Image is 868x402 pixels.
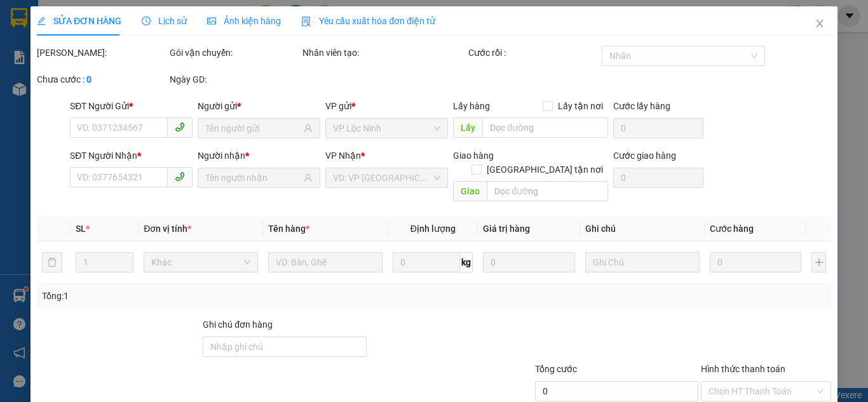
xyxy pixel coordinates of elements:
input: VD: Bàn, Ghế [268,252,383,272]
span: SỬA ĐƠN HÀNG [37,16,121,26]
span: Đơn vị tính [144,224,191,234]
button: Close [802,6,837,42]
input: Dọc đường [482,117,607,138]
span: clock-circle [142,17,151,25]
div: [PERSON_NAME]: [37,46,167,60]
span: VP Nhận [325,151,361,161]
span: Lấy [453,117,482,138]
span: edit [37,17,46,25]
input: Dọc đường [487,181,607,201]
div: Gói vận chuyển: [170,46,300,60]
span: Yêu cầu xuất hóa đơn điện tử [301,16,435,26]
span: Cước hàng [710,224,754,234]
span: Tên hàng [268,224,309,234]
div: Cước rồi : [468,46,599,60]
input: 0 [710,252,801,272]
span: Giao [453,181,487,201]
div: Ngày GD: [170,72,300,86]
span: close [815,18,825,29]
input: Ghi Chú [585,252,700,272]
span: phone [175,171,185,182]
label: Hình thức thanh toán [701,364,785,374]
div: SĐT Người Nhận [70,149,193,163]
label: Cước lấy hàng [613,101,670,111]
input: Tên người gửi [205,121,301,135]
span: Lấy hàng [453,101,490,111]
span: SL [76,224,86,234]
span: user [304,173,313,182]
span: Tổng cước [535,364,577,374]
input: Cước lấy hàng [613,118,703,138]
div: Tổng: 1 [42,289,336,303]
span: Lấy tận nơi [552,99,607,113]
span: [GEOGRAPHIC_DATA] tận nơi [481,163,607,177]
span: Định lượng [410,224,455,234]
th: Ghi chú [580,217,705,241]
div: VP gửi [325,99,448,113]
span: Ảnh kiện hàng [207,16,281,26]
button: plus [811,252,826,272]
img: icon [301,17,311,27]
label: Cước giao hàng [613,151,675,161]
span: Giá trị hàng [483,224,530,234]
span: picture [207,17,216,25]
div: SĐT Người Gửi [70,99,193,113]
span: phone [175,122,185,132]
input: 0 [483,252,574,272]
span: Khác [151,253,250,272]
div: Người gửi [198,99,320,113]
span: Giao hàng [453,151,494,161]
span: user [304,124,313,133]
button: delete [42,252,62,272]
div: Người nhận [198,149,320,163]
div: Chưa cước : [37,72,167,86]
span: kg [460,252,473,272]
b: 0 [86,74,92,84]
input: Cước giao hàng [613,168,703,188]
input: Ghi chú đơn hàng [203,337,366,357]
span: Lịch sử [142,16,187,26]
label: Ghi chú đơn hàng [203,319,273,330]
input: Tên người nhận [205,171,301,185]
div: Nhân viên tạo: [302,46,466,60]
span: VP Lộc Ninh [333,119,440,138]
